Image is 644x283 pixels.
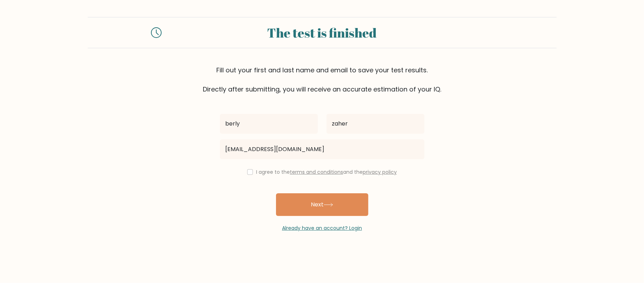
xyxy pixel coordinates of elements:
input: Last name [326,114,424,134]
a: terms and conditions [290,168,343,176]
div: The test is finished [170,23,474,42]
input: Email [220,139,424,159]
label: I agree to the and the [256,168,397,176]
input: First name [220,114,318,134]
div: Fill out your first and last name and email to save your test results. Directly after submitting,... [88,65,557,94]
a: Already have an account? Login [282,224,362,232]
button: Next [276,193,368,216]
a: privacy policy [363,168,397,176]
